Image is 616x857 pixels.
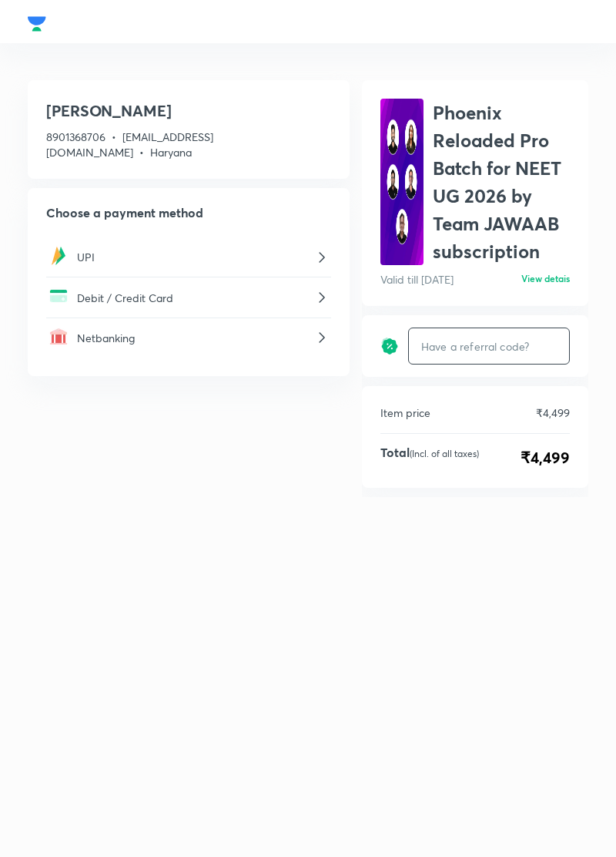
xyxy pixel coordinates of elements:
input: Have a referral code? [409,329,569,364]
h1: Phoenix Reloaded Pro Batch for NEET UG 2026 by Team JAWAAB subscription [433,99,570,265]
h4: Total [380,446,479,469]
p: (Incl. of all taxes) [410,448,479,459]
p: ₹4,499 [536,405,570,421]
img: - [46,284,71,308]
span: • [112,129,116,144]
span: • [139,145,144,160]
img: discount [380,337,399,355]
h6: View detais [521,271,570,285]
img: - [46,244,71,268]
span: [EMAIL_ADDRESS][DOMAIN_NAME] [46,129,213,160]
p: Item price [380,405,430,421]
h3: [PERSON_NAME] [46,99,331,123]
p: Netbanking [77,330,313,346]
p: Valid till [DATE] [380,271,454,287]
img: - [46,324,71,349]
h2: Choose a payment method [46,207,331,219]
span: ₹4,499 [521,446,570,469]
span: Haryana [150,145,192,160]
p: UPI [77,249,313,265]
p: Debit / Credit Card [77,290,313,306]
img: avatar [380,99,423,265]
span: 8901368706 [46,129,105,144]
